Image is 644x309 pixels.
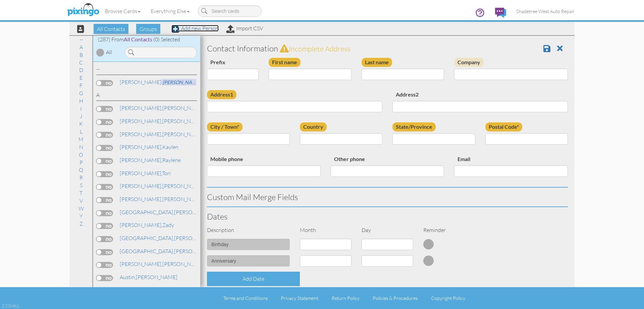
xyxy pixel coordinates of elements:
a: [PERSON_NAME] [119,273,178,281]
div: -- [96,65,197,75]
a: A [76,43,86,51]
a: G [76,89,87,97]
a: [PERSON_NAME] [119,182,205,190]
a: Browse Cards [100,3,146,20]
label: Other phone [331,155,368,164]
div: Reminder [418,226,480,234]
a: Zady [119,221,175,229]
label: Country [300,122,327,131]
span: All Contacts [94,24,128,34]
label: Last name [362,58,392,67]
span: Groups [136,24,160,34]
span: Incomplete address [289,44,351,53]
a: C [76,59,86,67]
a: W [75,204,87,213]
span: [PERSON_NAME], [120,105,162,111]
label: First name [269,58,301,67]
label: State/Province [392,122,436,131]
a: Raylene [119,156,181,164]
span: [PERSON_NAME], [120,157,162,163]
h3: Dates [207,212,568,221]
a: J [76,112,86,120]
div: Month [295,226,357,234]
a: E [76,74,86,82]
a: Privacy Statement [281,295,318,301]
a: D [76,66,87,74]
a: F [76,81,86,89]
a: Copyright Policy [431,295,465,301]
span: [PERSON_NAME], [120,131,162,138]
a: [PERSON_NAME] [119,234,216,242]
a: Terms and Conditions [223,295,268,301]
div: Add Date [207,272,300,286]
div: Description [202,226,295,234]
a: L [76,127,86,136]
span: Auto Repair, [120,287,148,294]
a: K [76,120,86,128]
h3: Custom Mail Merge Fields [207,193,568,201]
label: Address1 [207,90,236,99]
a: [PERSON_NAME] [119,104,205,112]
a: R [76,173,86,182]
a: B [76,51,86,59]
span: [PERSON_NAME], [120,118,162,124]
a: S [76,181,86,189]
label: Prefix [207,58,229,67]
a: N [76,143,87,151]
span: [GEOGRAPHIC_DATA], [120,209,174,216]
span: Shadetree West Auto Repair [516,8,575,14]
span: [PERSON_NAME], [120,144,162,150]
a: [PERSON_NAME] [119,260,205,268]
span: [PERSON_NAME], [120,170,162,177]
span: (0) Selected [153,36,180,43]
a: [PERSON_NAME] [119,195,205,203]
a: Policies & Procedures [373,295,418,301]
img: pixingo logo [65,2,101,18]
a: H [76,97,87,105]
a: [PERSON_NAME] [119,117,205,125]
a: Return Policy [332,295,360,301]
img: comments.svg [495,8,506,18]
h3: Contact Information [207,44,568,53]
a: Kaylen [119,143,179,151]
a: V [76,197,86,205]
a: [PERSON_NAME] [119,78,215,86]
span: [GEOGRAPHIC_DATA], [120,235,174,241]
label: Mobile phone [207,155,247,164]
a: I [77,105,85,113]
a: O [75,151,87,159]
a: M [75,135,87,143]
a: Everything Else [146,3,195,20]
span: Austin, [120,274,136,280]
a: [PERSON_NAME] [119,208,216,216]
div: All [106,48,112,56]
label: City / Town* [207,122,243,131]
span: [PERSON_NAME], [120,196,162,202]
a: P [76,158,86,166]
div: A [96,91,197,101]
a: [PERSON_NAME] [119,130,205,138]
a: Q [75,166,87,174]
label: Address2 [392,90,422,99]
a: -- [76,35,86,43]
a: Add new Person [171,25,219,32]
label: Postal Code* [485,122,522,131]
div: (287) From [93,36,200,43]
a: Y [76,212,86,220]
a: Tori [119,169,171,177]
a: Z [76,220,86,228]
div: 2.2.0-461 [2,303,19,309]
span: [PERSON_NAME], [120,261,162,267]
span: [PERSON_NAME] Big O [161,79,214,85]
span: [PERSON_NAME], [120,183,162,189]
span: All Contacts [124,36,152,42]
label: Company [454,58,484,67]
a: Import CSV [226,25,263,32]
label: Email [454,155,474,164]
a: T [76,189,86,197]
span: [GEOGRAPHIC_DATA], [120,248,174,255]
input: Search cards [198,5,262,17]
span: [PERSON_NAME], [120,222,162,228]
a: [PERSON_NAME] [119,247,216,255]
a: Shadetree West Auto Repair [511,3,580,20]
